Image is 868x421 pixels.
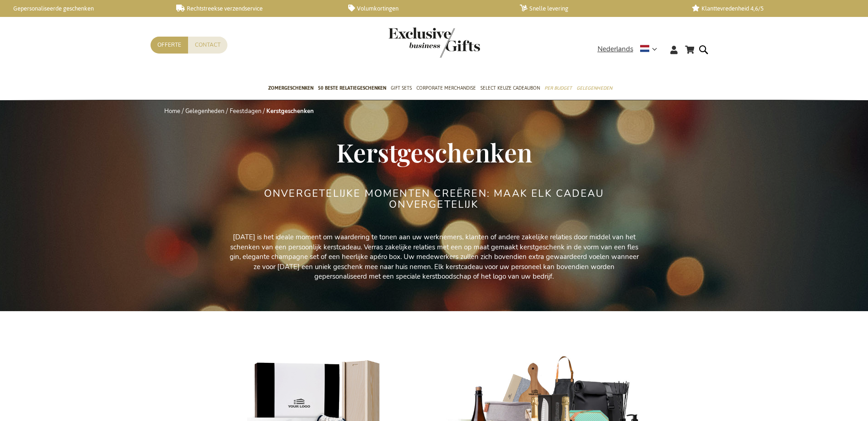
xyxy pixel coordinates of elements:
span: Select Keuze Cadeaubon [480,83,540,93]
a: Gelegenheden [577,77,612,100]
span: Per Budget [545,83,572,93]
a: Zomergeschenken [268,77,313,100]
a: Offerte [151,37,188,54]
span: Nederlands [598,44,633,54]
a: Snelle levering [520,5,677,12]
span: Kerstgeschenken [336,135,532,169]
span: Zomergeschenken [268,83,313,93]
a: 50 beste relatiegeschenken [318,77,386,100]
a: Rechtstreekse verzendservice [176,5,333,12]
span: Corporate Merchandise [416,83,476,93]
a: Volumkortingen [348,5,505,12]
h2: ONVERGETELIJKE MOMENTEN CREËREN: MAAK ELK CADEAU ONVERGETELIJK [263,188,606,210]
strong: Kerstgeschenken [266,107,314,115]
a: Per Budget [545,77,572,100]
a: Gepersonaliseerde geschenken [5,5,162,12]
a: Home [164,107,180,115]
span: Gift Sets [391,83,412,93]
div: Nederlands [598,44,663,54]
a: Gift Sets [391,77,412,100]
a: Select Keuze Cadeaubon [480,77,540,100]
img: Exclusive Business gifts logo [388,27,480,58]
p: [DATE] is het ideale moment om waardering te tonen aan uw werknemers, klanten of andere zakelijke... [228,232,640,281]
a: Gelegenheden [185,107,224,115]
a: store logo [388,27,434,58]
a: Contact [188,37,227,54]
span: 50 beste relatiegeschenken [318,83,386,93]
a: Klanttevredenheid 4,6/5 [692,5,849,12]
a: Feestdagen [230,107,261,115]
span: Gelegenheden [577,83,612,93]
a: Corporate Merchandise [416,77,476,100]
